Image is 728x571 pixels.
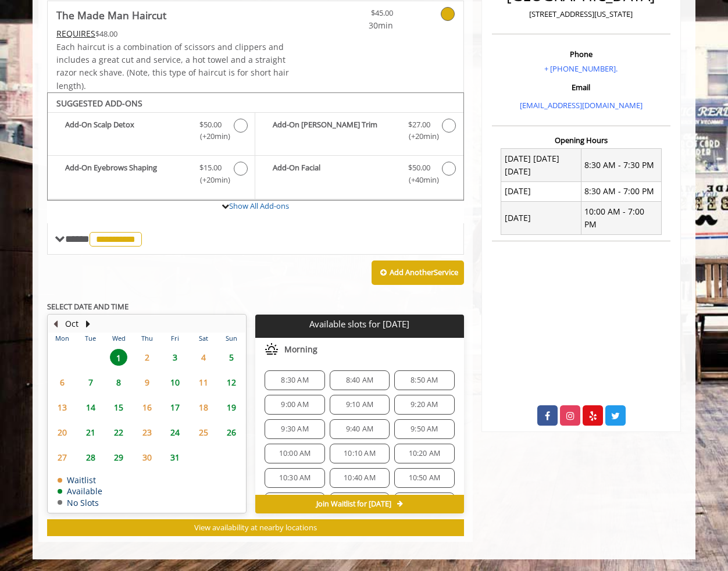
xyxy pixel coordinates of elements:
td: Select day4 [189,344,217,369]
b: SUGGESTED ADD-ONS [56,98,142,109]
span: 8:30 AM [281,376,308,385]
div: 11:10 AM [330,493,390,512]
td: 8:30 AM - 7:00 PM [581,181,661,201]
span: (+20min ) [402,130,436,142]
b: Add-On Facial [273,162,396,186]
span: 9:00 AM [281,400,308,409]
span: 9:20 AM [411,400,438,409]
span: 8:50 AM [411,376,438,385]
span: 10:20 AM [409,449,441,458]
div: 9:30 AM [265,419,324,439]
td: Select day3 [161,344,189,369]
span: 8:40 AM [346,376,373,385]
td: Select day5 [217,344,246,369]
span: 16 [138,399,156,416]
div: 11:20 AM [394,493,454,512]
span: View availability at nearby locations [194,522,317,533]
td: Select day12 [217,370,246,395]
button: View availability at nearby locations [47,519,464,536]
b: Add-On Scalp Detox [65,119,188,143]
div: $48.00 [56,27,290,40]
label: Add-On Beard Trim [261,119,457,146]
span: 14 [82,399,99,416]
span: $27.00 [408,119,430,131]
span: 5 [223,349,240,366]
td: Select day8 [105,370,133,395]
span: 30min [324,19,393,32]
span: 9:30 AM [281,424,308,434]
label: Add-On Eyebrows Shaping [53,162,249,189]
span: 26 [223,424,240,441]
b: The Made Man Haircut [56,7,166,23]
td: Select day31 [161,445,189,470]
span: 11 [195,374,212,391]
td: Select day11 [189,370,217,395]
span: 15 [110,399,127,416]
span: 7 [82,374,99,391]
span: 9:10 AM [346,400,373,409]
span: Each haircut is a combination of scissors and clippers and includes a great cut and service, a ho... [56,41,289,91]
div: 8:30 AM [265,370,324,390]
th: Wed [105,333,133,344]
th: Sun [217,333,246,344]
span: 31 [166,449,184,466]
div: 8:40 AM [330,370,390,390]
img: morning slots [265,342,279,356]
span: 20 [53,424,71,441]
td: Select day21 [76,420,104,445]
td: Select day29 [105,445,133,470]
td: Select day13 [48,395,76,420]
td: Select day16 [133,395,160,420]
span: 10 [166,374,184,391]
div: 10:50 AM [394,468,454,488]
a: [EMAIL_ADDRESS][DOMAIN_NAME] [520,100,643,110]
td: Select day23 [133,420,160,445]
span: 24 [166,424,184,441]
span: 27 [53,449,71,466]
label: Add-On Scalp Detox [53,119,249,146]
th: Sat [189,333,217,344]
td: No Slots [58,498,102,507]
td: Select day1 [105,344,133,369]
td: Select day20 [48,420,76,445]
span: 10:00 AM [279,449,311,458]
div: 9:00 AM [265,395,324,415]
span: (+20min ) [194,174,228,186]
span: $15.00 [199,162,222,174]
td: Select day9 [133,370,160,395]
p: Available slots for [DATE] [260,319,459,329]
span: 3 [166,349,184,366]
span: 12 [223,374,240,391]
span: Morning [284,345,317,354]
button: Next Month [83,317,92,330]
h3: Phone [495,50,668,58]
div: 9:40 AM [330,419,390,439]
span: 9 [138,374,156,391]
div: 9:50 AM [394,419,454,439]
td: Select day30 [133,445,160,470]
b: Add-On Eyebrows Shaping [65,162,188,186]
td: Select day2 [133,344,160,369]
td: Select day28 [76,445,104,470]
span: This service needs some Advance to be paid before we block your appointment [56,28,95,39]
a: Show All Add-ons [229,201,289,211]
div: 10:30 AM [265,468,324,488]
span: Join Waitlist for [DATE] [316,499,391,509]
div: The Made Man Haircut Add-onS [47,92,464,201]
td: 8:30 AM - 7:30 PM [581,149,661,182]
td: Select day14 [76,395,104,420]
td: Select day27 [48,445,76,470]
td: Select day6 [48,370,76,395]
span: 30 [138,449,156,466]
td: [DATE] [DATE] [DATE] [501,149,581,182]
span: 19 [223,399,240,416]
th: Mon [48,333,76,344]
p: [STREET_ADDRESS][US_STATE] [495,8,668,20]
button: Oct [65,317,78,330]
b: Add Another Service [390,267,458,277]
span: 18 [195,399,212,416]
span: 4 [195,349,212,366]
button: Previous Month [51,317,60,330]
span: 28 [82,449,99,466]
td: Select day18 [189,395,217,420]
